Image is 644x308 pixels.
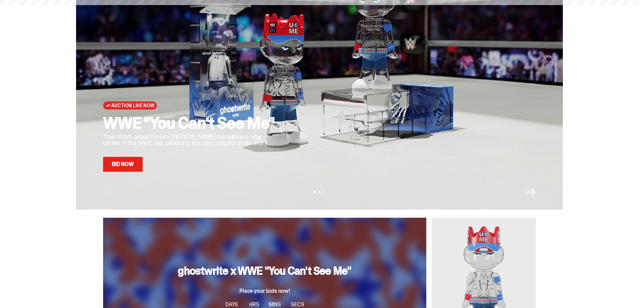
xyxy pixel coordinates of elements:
h2: WWE "You Can't See Me" [103,115,279,131]
button: View slide 3 [323,191,325,193]
span: SECS [288,302,307,307]
h3: ghostwrite x WWE "You Can't See Me" [178,265,351,276]
span: Auction Live Now [111,103,154,108]
span: DAYS [222,302,241,307]
span: HRS [247,302,262,307]
a: Bid Now [103,157,143,172]
p: This 400% ghost honors [PERSON_NAME] incredible in-ring career in the WWE and celebrate the next ... [103,134,279,146]
button: View slide 2 [318,191,320,193]
button: View slide 1 [314,191,316,193]
span: MINS [267,302,283,307]
button: Next [525,187,536,197]
p: Place your bids now! [178,288,351,294]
